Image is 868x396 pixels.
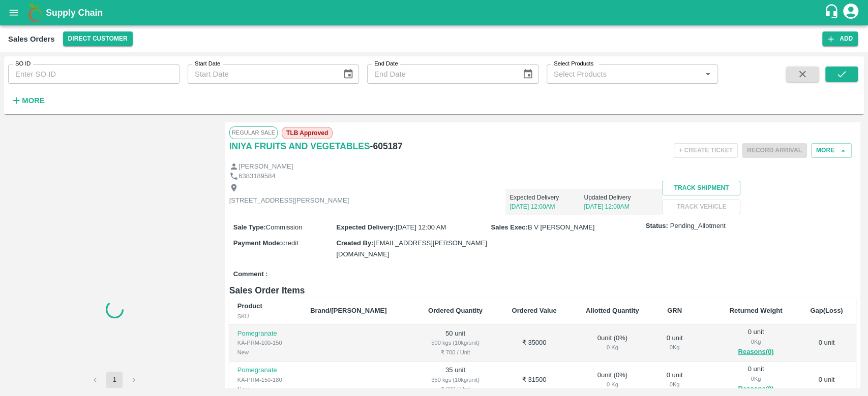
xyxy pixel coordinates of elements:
[662,380,687,389] div: 0 Kg
[723,365,789,395] div: 0 unit
[238,162,293,172] p: [PERSON_NAME]
[662,343,687,352] div: 0 Kg
[579,334,646,352] div: 0 unit ( 0 %)
[237,348,294,357] div: New
[730,307,783,314] b: Returned Weight
[339,64,358,84] button: Choose date
[810,307,843,314] b: Gap(Loss)
[46,6,824,20] a: Supply Chain
[584,202,658,211] p: [DATE] 12:00AM
[421,384,489,393] div: ₹ 900 / Unit
[25,3,46,23] img: logo
[421,375,489,384] div: 350 kgs (10kg/unit)
[413,324,497,361] td: 50 unit
[22,96,45,105] strong: More
[842,2,860,23] div: account of current user
[374,60,398,68] label: End Date
[662,334,687,352] div: 0 unit
[396,223,446,231] span: [DATE] 12:00 AM
[742,146,807,154] span: Please dispatch the trip before ending
[510,193,584,202] p: Expected Delivery
[336,239,487,258] span: [EMAIL_ADDRESS][PERSON_NAME][DOMAIN_NAME]
[188,64,335,84] input: Start Date
[428,307,483,314] b: Ordered Quantity
[8,92,47,109] button: More
[237,338,294,347] div: KA-PRM-100-150
[550,68,698,81] input: Select Products
[421,348,489,357] div: ₹ 700 / Unit
[646,221,668,231] label: Status:
[266,223,303,231] span: Commission
[282,239,298,247] span: credit
[701,68,714,81] button: Open
[518,64,537,84] button: Choose date
[662,371,687,389] div: 0 unit
[367,64,514,84] input: End Date
[723,327,789,358] div: 0 unit
[8,32,55,46] div: Sales Orders
[237,312,294,321] div: SKU
[670,221,726,231] span: Pending_Allotment
[15,60,31,68] label: SO ID
[579,371,646,389] div: 0 unit ( 0 %)
[282,127,333,139] span: TLB Approved
[237,375,294,384] div: KA-PRM-150-180
[491,223,528,231] label: Sales Exec :
[106,372,123,388] button: page 1
[723,346,789,358] button: Reasons(0)
[579,380,646,389] div: 0 Kg
[2,1,25,24] button: open drawer
[822,31,858,46] button: Add
[233,270,268,279] label: Comment :
[586,307,639,314] b: Allotted Quantity
[237,384,294,393] div: New
[824,4,842,22] div: customer-support
[667,307,682,314] b: GRN
[237,366,294,375] p: Pomegranate
[237,329,294,339] p: Pomegranate
[579,343,646,352] div: 0 Kg
[797,324,856,361] td: 0 unit
[229,196,349,206] p: [STREET_ADDRESS][PERSON_NAME]
[498,324,571,361] td: ₹ 35000
[233,239,282,247] label: Payment Mode :
[63,31,133,46] button: Select DC
[229,126,278,139] span: Regular Sale
[238,172,275,181] p: 6383189584
[229,139,370,153] a: INIYA FRUITS AND VEGETABLES
[723,383,789,395] button: Reasons(0)
[512,307,556,314] b: Ordered Value
[510,202,584,211] p: [DATE] 12:00AM
[46,8,103,18] b: Supply Chain
[421,338,489,347] div: 500 kgs (10kg/unit)
[554,60,593,68] label: Select Products
[195,60,220,68] label: Start Date
[237,302,262,310] b: Product
[811,143,852,158] button: More
[723,337,789,346] div: 0 Kg
[8,64,179,84] input: Enter SO ID
[662,181,740,195] button: Track Shipment
[723,374,789,383] div: 0 Kg
[528,223,594,231] span: B V [PERSON_NAME]
[336,223,395,231] label: Expected Delivery :
[229,283,856,298] h6: Sales Order Items
[310,307,386,314] b: Brand/[PERSON_NAME]
[584,193,658,202] p: Updated Delivery
[370,139,403,153] h6: - 605187
[85,372,143,388] nav: pagination navigation
[233,223,266,231] label: Sale Type :
[336,239,373,247] label: Created By :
